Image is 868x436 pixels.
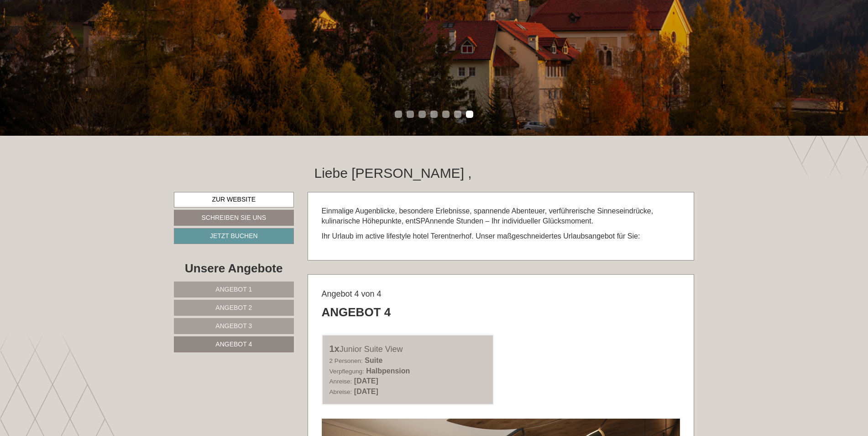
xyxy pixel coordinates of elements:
[366,367,410,375] b: Halbpension
[174,228,294,244] a: Jetzt buchen
[174,260,294,277] div: Unsere Angebote
[354,388,378,395] b: [DATE]
[329,357,363,364] small: 2 Personen:
[215,286,252,293] span: Angebot 1
[314,165,472,181] h1: Liebe [PERSON_NAME] ,
[329,344,340,354] b: 1x
[215,304,252,311] span: Angebot 2
[329,368,364,375] small: Verpflegung:
[322,231,680,242] p: Ihr Urlaub im active lifestyle hotel Terentnerhof. Unser maßgeschneidertes Urlaubsangebot für Sie:
[215,340,252,348] span: Angebot 4
[322,206,680,227] p: Einmalige Augenblicke, besondere Erlebnisse, spannende Abenteuer, verführerische Sinneseindrücke,...
[322,289,382,298] span: Angebot 4 von 4
[174,192,294,207] a: Zur Website
[354,377,378,385] b: [DATE]
[322,304,391,321] div: Angebot 4
[365,356,382,364] b: Suite
[329,342,486,356] div: Junior Suite View
[215,322,252,330] span: Angebot 3
[329,378,352,385] small: Anreise:
[329,388,352,395] small: Abreise:
[174,210,294,226] a: Schreiben Sie uns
